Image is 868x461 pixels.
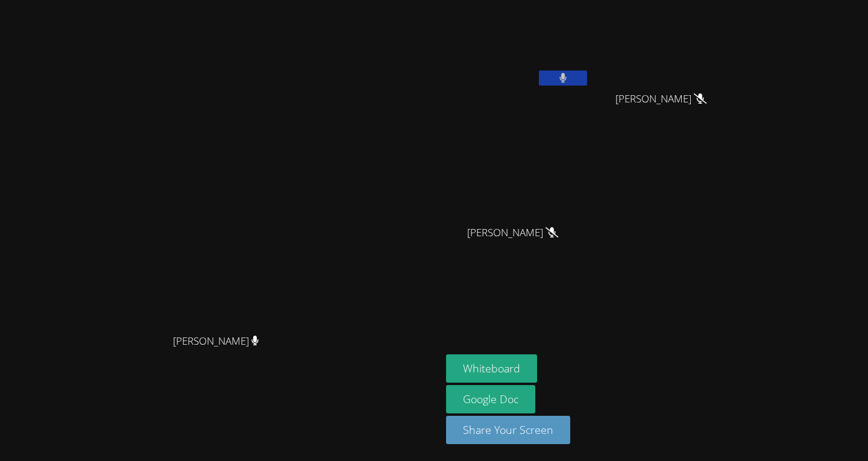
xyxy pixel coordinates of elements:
[446,385,535,413] a: Google Doc
[173,333,259,350] span: [PERSON_NAME]
[446,354,537,383] button: Whiteboard
[467,224,558,242] span: [PERSON_NAME]
[446,416,570,444] button: Share Your Screen
[615,90,706,108] span: [PERSON_NAME]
